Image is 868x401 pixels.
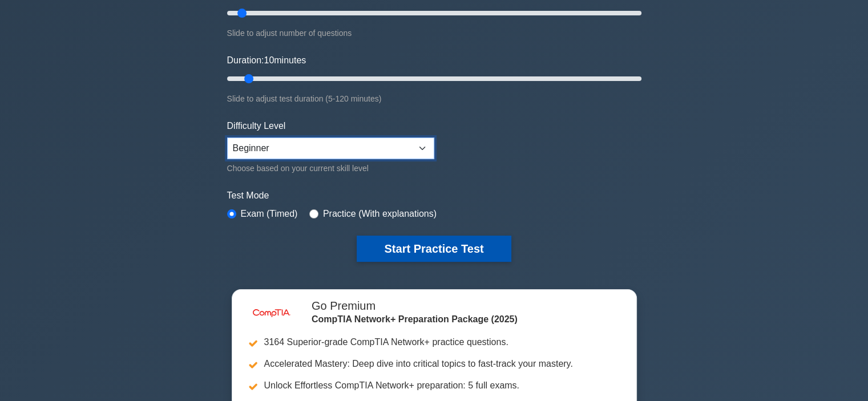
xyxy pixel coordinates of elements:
[227,119,286,133] label: Difficulty Level
[227,189,641,202] label: Test Mode
[227,26,641,40] div: Slide to adjust number of questions
[227,161,434,175] div: Choose based on your current skill level
[264,55,274,65] span: 10
[323,207,437,221] label: Practice (With explanations)
[227,54,306,67] label: Duration: minutes
[227,92,641,106] div: Slide to adjust test duration (5-120 minutes)
[357,236,511,262] button: Start Practice Test
[241,207,298,221] label: Exam (Timed)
